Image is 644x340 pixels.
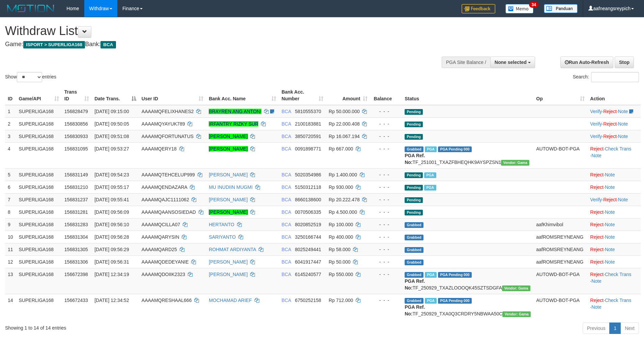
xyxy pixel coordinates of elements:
[618,134,628,139] a: Note
[438,146,472,152] span: PGA Pending
[544,4,578,13] img: panduan.png
[590,197,602,202] a: Verify
[329,247,351,252] span: Rp 58.000
[16,86,62,105] th: Game/API: activate to sort column ascending
[64,298,88,303] span: 156672433
[529,2,538,8] span: 34
[5,130,16,142] td: 3
[373,121,399,127] div: - - -
[373,271,399,278] div: - - -
[405,153,425,165] b: PGA Ref. No:
[142,247,177,252] span: AAAAMQARD25
[16,130,62,142] td: SUPERLIGA168
[609,322,621,334] a: 1
[142,172,195,177] span: AAAAMQTEHCELUP999
[402,294,533,320] td: TF_250929_TXA0Q3CRDRY5NBWAA50C
[405,235,423,240] span: Grabbed
[329,184,353,190] span: Rp 930.000
[142,134,194,139] span: AAAAMQFORTUNATUS
[282,272,291,277] span: BCA
[279,86,326,105] th: Bank Acc. Number: activate to sort column ascending
[495,60,527,65] span: None selected
[590,134,602,139] a: Verify
[295,134,321,139] span: Copy 3850720591 to clipboard
[605,172,615,177] a: Note
[373,184,399,191] div: - - -
[590,272,604,277] a: Reject
[590,234,604,240] a: Reject
[64,209,88,215] span: 156831281
[329,222,353,227] span: Rp 100.000
[92,86,139,105] th: Date Trans.: activate to sort column descending
[142,234,179,240] span: AAAAMQARYSIN
[295,121,321,127] span: Copy 2100183881 to clipboard
[295,146,321,151] span: Copy 0091898771 to clipboard
[405,247,423,253] span: Grabbed
[5,243,16,256] td: 11
[282,234,291,240] span: BCA
[282,172,291,177] span: BCA
[64,184,88,190] span: 156831210
[209,109,261,114] a: BRAYREN ANG ANTONI
[62,86,92,105] th: Trans ID: activate to sort column ascending
[295,109,321,114] span: Copy 5810555370 to clipboard
[615,57,634,68] a: Stop
[405,278,425,291] b: PGA Ref. No:
[94,222,129,227] span: [DATE] 09:56:10
[442,57,490,68] div: PGA Site Balance /
[209,134,247,139] a: [PERSON_NAME]
[587,294,641,320] td: · ·
[618,121,628,127] a: Note
[605,259,615,265] a: Note
[5,218,16,231] td: 9
[209,222,234,227] a: HERTANTO
[587,117,641,130] td: · ·
[209,272,247,277] a: [PERSON_NAME]
[5,142,16,168] td: 4
[618,197,628,202] a: Note
[209,298,252,303] a: MOCHAMAD ARIEF
[373,196,399,203] div: - - -
[16,105,62,118] td: SUPERLIGA168
[502,311,531,317] span: Vendor URL: https://trx31.1velocity.biz
[329,172,357,177] span: Rp 1.400.000
[142,222,180,227] span: AAAAMQCILLA07
[370,86,402,105] th: Balance
[373,221,399,228] div: - - -
[605,184,615,190] a: Note
[142,298,192,303] span: AAAAMQRESHAAL666
[533,86,587,105] th: Op: activate to sort column ascending
[329,109,360,114] span: Rp 50.000.000
[64,272,88,277] span: 156672398
[373,133,399,140] div: - - -
[603,109,617,114] a: Reject
[438,272,472,278] span: PGA Pending
[17,72,42,82] select: Showentries
[16,231,62,243] td: SUPERLIGA168
[209,247,256,252] a: ROHMAT ARDIYANTA
[605,222,615,227] a: Note
[587,268,641,294] td: · ·
[591,278,602,284] a: Note
[206,86,279,105] th: Bank Acc. Name: activate to sort column ascending
[590,172,604,177] a: Reject
[590,259,604,265] a: Reject
[5,3,56,13] img: MOTION_logo.png
[209,121,258,127] a: IRFANTRY RIZKY SUR
[405,122,423,127] span: Pending
[5,86,16,105] th: ID
[587,142,641,168] td: · ·
[23,41,85,48] span: ISPORT > SUPERLIGA168
[326,86,370,105] th: Amount: activate to sort column ascending
[16,256,62,268] td: SUPERLIGA168
[142,272,185,277] span: AAAAMQDOIIK2323
[209,172,247,177] a: [PERSON_NAME]
[605,247,615,252] a: Note
[142,259,189,265] span: AAAAMQDEDEYANIE
[282,247,291,252] span: BCA
[209,146,247,151] a: [PERSON_NAME]
[502,285,530,291] span: Vendor URL: https://trx31.1velocity.biz
[5,168,16,181] td: 5
[490,57,535,68] button: None selected
[282,184,291,190] span: BCA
